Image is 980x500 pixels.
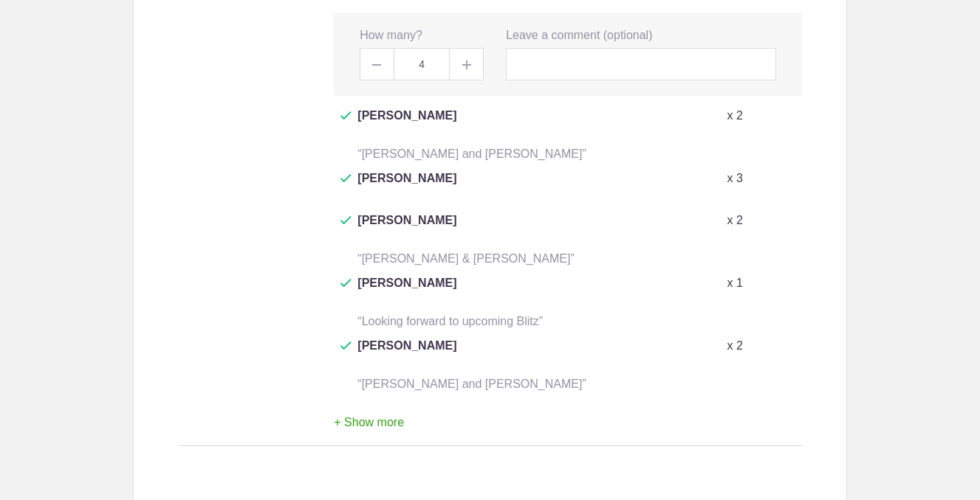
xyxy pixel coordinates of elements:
img: Check dark green [340,216,352,225]
img: Check dark green [340,111,352,120]
label: Leave a comment (optional) [506,27,652,44]
img: Minus gray [372,64,381,66]
button: + Show more [334,400,404,446]
p: x 2 [727,212,742,229]
p: x 1 [727,274,742,292]
img: Check dark green [340,174,352,183]
img: Plus gray [462,60,471,69]
img: Check dark green [340,279,352,288]
p: x 2 [727,107,742,125]
p: x 2 [727,337,742,355]
p: x 3 [727,170,742,187]
span: [PERSON_NAME] [357,107,456,142]
span: [PERSON_NAME] [357,170,456,205]
label: How many? [360,27,422,44]
img: Check dark green [340,341,352,350]
span: “[PERSON_NAME] & [PERSON_NAME]” [357,252,574,265]
span: “[PERSON_NAME] and [PERSON_NAME]” [357,378,586,390]
span: “[PERSON_NAME] and [PERSON_NAME]” [357,147,586,160]
span: [PERSON_NAME] [357,274,456,310]
span: “Looking forward to upcoming Blitz” [357,315,543,327]
span: [PERSON_NAME] [357,212,456,247]
span: [PERSON_NAME] [357,337,456,372]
